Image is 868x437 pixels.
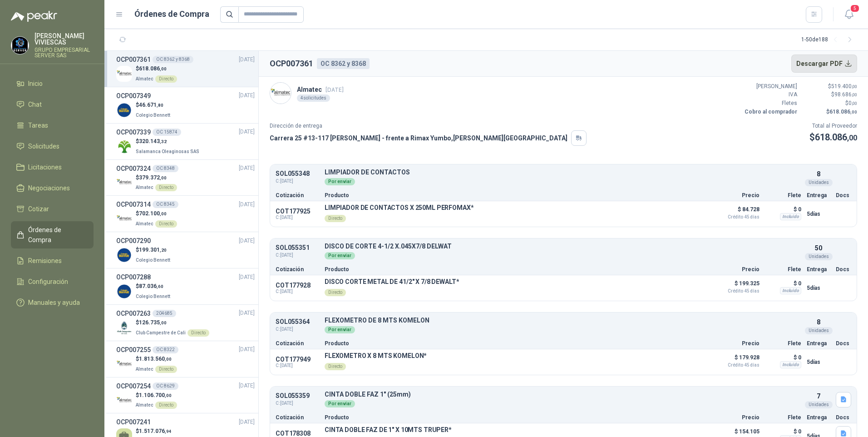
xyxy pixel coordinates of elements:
[134,8,209,20] h1: Órdenes de Compra
[325,415,709,420] p: Producto
[276,356,319,363] p: COT177949
[848,100,857,106] span: 0
[155,184,177,191] div: Directo
[239,200,255,209] span: [DATE]
[276,326,319,333] span: C: [DATE]
[276,208,319,215] p: COT177925
[714,415,759,420] p: Precio
[325,352,427,359] p: FLEXOMETRO X 8 MTS KOMELON*
[136,246,172,254] p: $
[765,426,801,437] p: $ 0
[239,382,255,390] span: [DATE]
[136,391,177,400] p: $
[165,393,172,398] span: ,00
[136,113,170,118] span: Colegio Bennett
[153,346,178,353] div: OC 8322
[743,99,797,108] p: Fletes
[136,149,199,154] span: Salamanca Oleaginosas SAS
[136,101,172,109] p: $
[809,122,857,130] p: Total al Proveedor
[836,193,851,198] p: Docs
[116,174,132,190] img: Company Logo
[276,415,319,420] p: Cotización
[834,91,857,98] span: 98.686
[270,133,567,143] p: Carrera 25 #13-117 [PERSON_NAME] - frente a Rimax Yumbo , [PERSON_NAME][GEOGRAPHIC_DATA]
[153,201,178,208] div: OC 8345
[11,159,94,176] a: Licitaciones
[155,220,177,228] div: Directo
[153,56,193,63] div: OC 8362 y 8368
[276,215,319,220] span: C: [DATE]
[276,267,319,272] p: Cotización
[805,179,833,186] div: Unidades
[155,366,177,373] div: Directo
[139,102,163,108] span: 46.671
[116,381,151,391] h3: OCP007254
[325,243,801,250] p: DISCO DE CORTE 4-1/2 X.045X7/8 DELWAT
[160,320,167,325] span: ,00
[116,164,255,192] a: OCP007324OC 8348[DATE] Company Logo$379.372,00AlmatecDirecto
[765,352,801,363] p: $ 0
[11,294,94,311] a: Manuales y ayuda
[270,122,587,130] p: Dirección de entrega
[11,273,94,290] a: Configuración
[11,200,94,218] a: Cotizar
[116,91,151,101] h3: OCP007349
[297,94,330,102] div: 4 solicitudes
[153,129,181,136] div: OC 15874
[28,298,80,308] span: Manuales y ayuda
[276,289,319,294] span: C: [DATE]
[807,341,830,346] p: Entrega
[817,317,820,327] p: 8
[116,55,151,65] h3: OCP007361
[270,57,313,70] h2: OCP007361
[116,283,132,299] img: Company Logo
[136,76,153,81] span: Almatec
[765,415,801,420] p: Flete
[155,75,177,83] div: Directo
[165,357,172,362] span: ,00
[276,244,319,251] p: SOL055351
[836,415,851,420] p: Docs
[136,65,177,73] p: $
[28,162,62,172] span: Licitaciones
[136,174,177,182] p: $
[276,318,319,325] p: SOL055364
[160,248,167,253] span: ,20
[803,90,857,99] p: $
[11,179,94,197] a: Negociaciones
[187,329,209,337] div: Directo
[153,382,178,390] div: OC 8629
[743,108,797,116] p: Cobro al comprador
[276,170,319,177] p: SOL055348
[714,289,759,293] span: Crédito 45 días
[157,103,163,108] span: ,80
[139,65,167,72] span: 618.086
[325,326,355,333] div: Por enviar
[139,392,172,398] span: 1.106.700
[239,273,255,282] span: [DATE]
[276,430,319,437] p: COT178308
[325,86,344,93] span: [DATE]
[116,55,255,83] a: OCP007361OC 8362 y 8368[DATE] Company Logo$618.086,00AlmatecDirecto
[714,267,759,272] p: Precio
[317,58,370,69] div: OC 8362 y 8368
[325,267,709,272] p: Producto
[815,132,857,143] span: 618.086
[136,367,153,372] span: Almatec
[714,278,759,293] p: $ 199.325
[139,138,167,144] span: 320.143
[116,164,151,174] h3: OCP007324
[847,134,857,142] span: ,00
[11,252,94,269] a: Remisiones
[805,327,833,334] div: Unidades
[160,211,167,216] span: ,00
[116,199,151,209] h3: OCP007314
[116,417,151,427] h3: OCP007241
[28,204,49,214] span: Cotizar
[139,319,167,326] span: 126.735
[28,79,43,89] span: Inicio
[136,258,170,263] span: Colegio Bennett
[11,37,29,54] img: Company Logo
[160,175,167,180] span: ,00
